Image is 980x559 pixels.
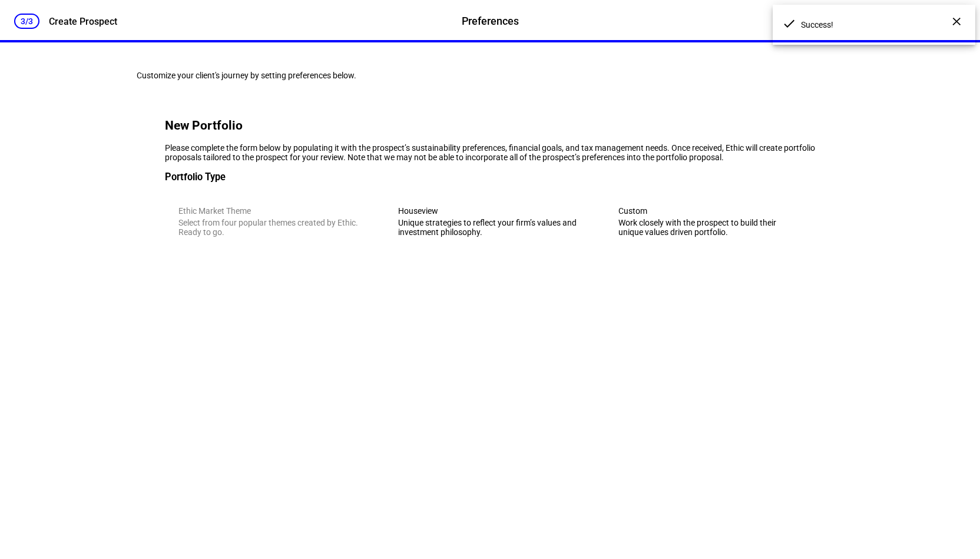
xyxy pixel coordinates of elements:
div: Please complete the form below by populating it with the prospect’s sustainability preferences, f... [165,143,815,162]
div: Work closely with the prospect to build their unique values driven portfolio. [618,218,802,237]
div: Create Prospect [49,16,117,27]
div: Customize your client's journey by setting preferences below. [137,71,843,80]
h2: New Portfolio [165,118,815,133]
eth-mega-radio-button: Houseview [385,193,595,250]
div: Unique strategies to reflect your firm’s values and investment philosophy. [398,218,581,237]
div: Preferences [462,14,519,29]
div: Houseview [398,206,581,216]
div: Custom [618,206,802,216]
h3: Portfolio Type [165,171,815,183]
eth-mega-radio-button: Custom [605,193,815,250]
span: Success! [801,19,959,30]
div: 3/3 [14,14,39,29]
mat-icon: done [782,16,796,31]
